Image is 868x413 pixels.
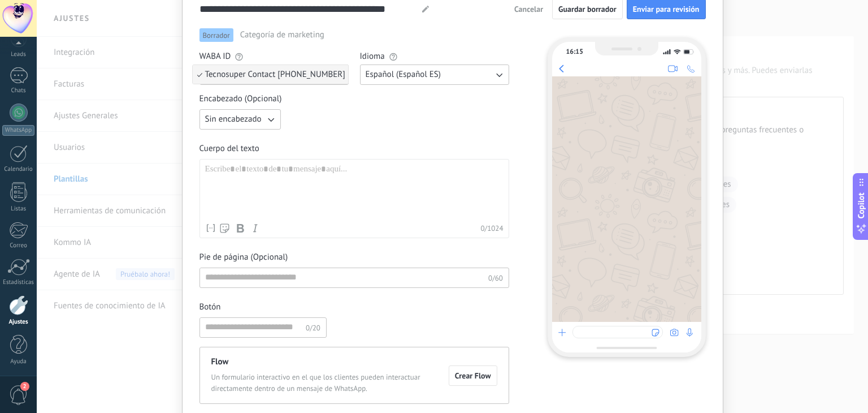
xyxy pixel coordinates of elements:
[633,5,700,13] span: Enviar para revisión
[360,51,385,62] span: Idioma
[211,356,229,367] h3: Flow
[240,29,324,41] span: Categoría de marketing
[566,48,583,56] div: 16:15
[480,224,503,233] span: 0 / 1024
[199,302,221,313] span: Botón
[199,28,233,42] span: Borrador
[455,372,491,380] span: Crear Flow
[205,69,345,80] span: Tecnosuper Contact [PHONE_NUMBER]
[199,252,288,263] span: Pie de página (Opcional)
[20,382,29,391] span: 2
[199,51,231,62] span: WABA ID
[2,87,35,94] div: Chats
[205,114,262,125] span: Sin encabezado
[360,64,509,85] button: Español (Español ES)
[199,143,259,154] span: Cuerpo del texto
[2,51,35,58] div: Leads
[366,69,441,80] span: Español (Español ES)
[2,358,35,365] div: Ayuda
[856,193,867,219] span: Copilot
[2,125,34,136] div: WhatsApp
[449,365,497,386] button: Crear Flow
[211,372,439,394] span: Un formulario interactivo en el que los clientes pueden interactuar directamente dentro de un men...
[199,109,281,130] button: Sin encabezado
[2,242,35,249] div: Correo
[199,93,282,105] span: Encabezado (Opcional)
[2,166,35,173] div: Calendario
[488,273,503,283] span: 0/60
[558,5,617,13] span: Guardar borrador
[2,279,35,286] div: Estadísticas
[509,1,548,18] button: Cancelar
[2,319,35,326] div: Ajustes
[2,205,35,213] div: Listas
[306,323,320,333] span: 0/20
[514,5,543,13] span: Cancelar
